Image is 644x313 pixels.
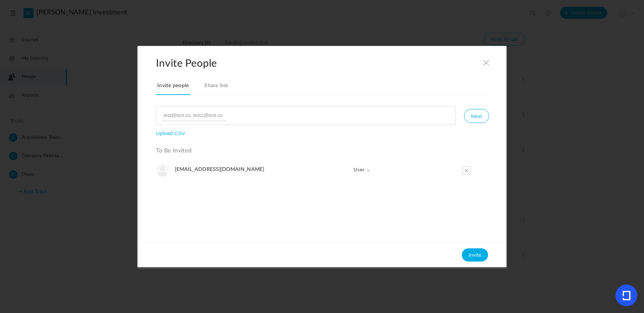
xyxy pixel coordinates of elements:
[175,166,344,173] h4: [EMAIL_ADDRESS][DOMAIN_NAME]
[156,130,185,136] button: Upload CSV
[156,147,489,154] h3: To Be Invited
[348,164,370,177] span: User
[161,110,227,121] input: test@test.co, test1@test.co
[203,81,230,95] a: Share link
[156,57,506,69] h2: Invite People
[156,81,190,95] a: Invite people
[464,109,489,123] button: Next
[462,248,488,262] button: Invite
